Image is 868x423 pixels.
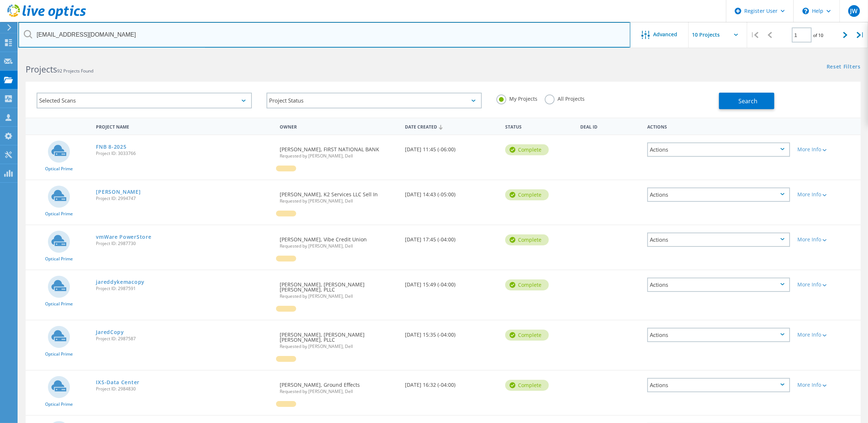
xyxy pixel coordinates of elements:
div: Selected Scans [37,93,252,108]
a: jareddykemacopy [96,279,145,285]
span: Project ID: 2994747 [96,196,272,201]
div: Complete [505,189,549,200]
a: IXS-Data Center [96,380,139,385]
div: [DATE] 17:45 (-04:00) [401,225,502,249]
div: More Info [797,147,857,152]
div: Project Status [267,93,482,108]
div: Actions [647,378,790,392]
span: Project ID: 3033766 [96,151,272,156]
div: [PERSON_NAME], Vibe Credit Union [276,225,401,256]
span: Search [739,97,758,105]
div: Status [502,119,577,133]
div: Complete [505,279,549,290]
a: Reset Filters [827,64,861,70]
span: Requested by [PERSON_NAME], Dell [280,199,398,203]
span: Optical Prime [45,352,73,356]
div: Actions [647,188,790,202]
div: [DATE] 14:43 (-05:00) [401,180,502,204]
div: More Info [797,192,857,197]
span: of 10 [813,32,824,38]
div: Deal Id [577,119,643,133]
span: Optical Prime [45,257,73,261]
div: Complete [505,380,549,391]
div: [PERSON_NAME], [PERSON_NAME] [PERSON_NAME], PLLC [276,270,401,306]
label: My Projects [496,94,537,101]
div: Date Created [401,119,502,133]
span: Optical Prime [45,212,73,216]
div: More Info [797,282,857,287]
div: More Info [797,332,857,337]
a: Live Optics Dashboard [7,15,86,21]
span: JW [850,8,857,14]
div: More Info [797,382,857,387]
div: Complete [505,144,549,155]
div: [DATE] 16:32 (-04:00) [401,371,502,395]
label: All Projects [545,94,585,101]
span: Requested by [PERSON_NAME], Dell [280,294,398,298]
span: Optical Prime [45,167,73,171]
a: FNB 8-2025 [96,144,126,149]
div: [DATE] 11:45 (-06:00) [401,135,502,159]
a: vmWare PowerStore [96,234,151,240]
span: Project ID: 2987591 [96,286,272,291]
span: Optical Prime [45,302,73,306]
span: Project ID: 2984830 [96,387,272,391]
div: [DATE] 15:35 (-04:00) [401,320,502,345]
div: [PERSON_NAME], Ground Effects [276,371,401,401]
div: More Info [797,237,857,242]
div: Project Name [92,119,276,133]
div: Actions [644,119,794,133]
div: Actions [647,142,790,157]
b: Projects [26,63,57,75]
div: Actions [647,328,790,342]
input: Search projects by name, owner, ID, company, etc [18,22,630,48]
span: Requested by [PERSON_NAME], Dell [280,389,398,394]
div: [PERSON_NAME], [PERSON_NAME] [PERSON_NAME], PLLC [276,320,401,356]
div: Owner [276,119,401,133]
span: Requested by [PERSON_NAME], Dell [280,154,398,158]
div: Actions [647,278,790,292]
div: [DATE] 15:49 (-04:00) [401,270,502,294]
a: [PERSON_NAME] [96,189,141,194]
span: Advanced [653,32,678,37]
span: Requested by [PERSON_NAME], Dell [280,344,398,349]
div: Complete [505,330,549,341]
div: Actions [647,233,790,247]
div: [PERSON_NAME], FIRST NATIONAL BANK [276,135,401,166]
span: Project ID: 2987587 [96,337,272,341]
div: | [747,22,762,48]
span: Requested by [PERSON_NAME], Dell [280,244,398,248]
button: Search [719,93,774,109]
a: JaredCopy [96,330,124,335]
div: Complete [505,234,549,245]
span: Project ID: 2987730 [96,241,272,246]
span: Optical Prime [45,402,73,407]
div: [PERSON_NAME], K2 Services LLC Sell In [276,180,401,211]
div: | [853,22,868,48]
svg: \n [802,8,809,14]
span: 92 Projects Found [57,68,93,74]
